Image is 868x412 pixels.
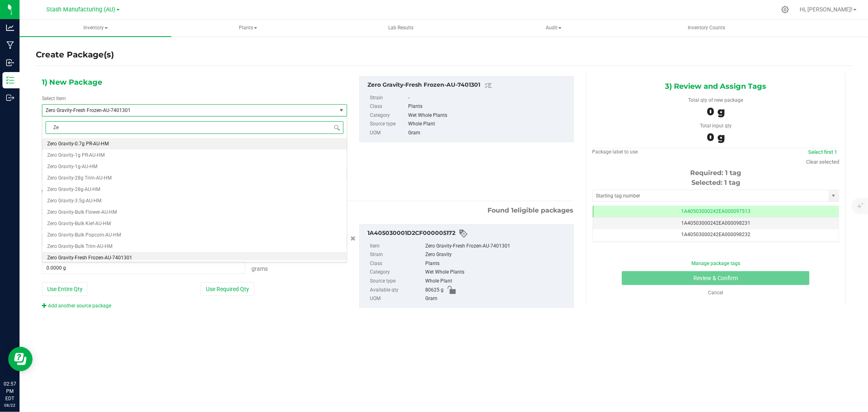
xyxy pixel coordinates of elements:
[688,97,743,103] span: Total qty of new package
[42,282,88,296] button: Use Entire Qty
[700,123,732,129] span: Total input qty
[6,94,14,102] inline-svg: Outbound
[370,250,424,259] label: Strain
[325,20,477,37] a: Lab Results
[370,120,407,129] label: Source type
[512,206,514,214] span: 1
[251,265,268,272] span: Grams
[408,102,569,111] div: Plants
[377,24,424,31] span: Lab Results
[6,76,14,84] inline-svg: Inventory
[708,290,723,296] a: Cancel
[408,129,569,138] div: Gram
[6,59,14,67] inline-svg: Inbound
[8,347,33,371] iframe: Resource center
[425,242,569,251] div: Zero Gravity-Fresh Frozen-AU-7401301
[408,94,569,103] div: -
[691,261,740,266] a: Manage package tags
[425,294,569,303] div: Gram
[478,20,630,37] a: Audit
[681,208,750,214] span: 1A40503000242EA000097513
[425,259,569,268] div: Plants
[593,149,638,155] span: Package label to use
[46,107,321,113] span: Zero Gravity-Fresh Frozen-AU-7401301
[800,6,853,13] span: Hi, [PERSON_NAME]!
[367,229,569,239] div: 1A405030001D2CF000005172
[367,81,569,90] div: Zero Gravity-Fresh Frozen-AU-7401301
[370,242,424,251] label: Item
[780,6,790,13] div: Manage settings
[630,20,782,37] a: Inventory Counts
[681,232,750,237] span: 1A40503000242EA000098232
[622,271,809,285] button: Review & Confirm
[707,131,725,144] span: 0 g
[370,277,424,286] label: Source type
[425,250,569,259] div: Zero Gravity
[370,129,407,138] label: UOM
[370,94,407,103] label: Strain
[172,20,324,37] a: Plants
[42,303,111,309] a: Add another source package
[370,286,424,295] label: Available qty
[681,220,750,226] span: 1A40503000242EA000098231
[425,277,569,286] div: Whole Plant
[408,120,569,129] div: Whole Plant
[707,105,725,118] span: 0 g
[42,76,102,88] span: 1) New Package
[425,286,444,295] span: 80625 g
[691,179,740,186] span: Selected: 1 tag
[370,111,407,120] label: Category
[370,268,424,277] label: Category
[20,20,171,37] a: Inventory
[348,233,358,245] button: Cancel button
[6,41,14,49] inline-svg: Manufacturing
[690,169,741,177] span: Required: 1 tag
[36,49,114,61] h4: Create Package(s)
[488,206,574,215] span: Found eligible packages
[593,190,829,202] input: Starting tag number
[370,102,407,111] label: Class
[4,380,16,402] p: 02:57 PM EDT
[4,402,16,408] p: 08/22
[806,159,839,165] a: Clear selected
[425,268,569,277] div: Wet Whole Plants
[478,20,629,36] span: Audit
[808,149,837,155] a: Select first 1
[173,20,324,36] span: Plants
[677,24,736,31] span: Inventory Counts
[47,6,116,13] span: Stash Manufacturing (AU)
[370,259,424,268] label: Class
[42,95,66,102] label: Select Item
[42,262,245,274] input: 0.0000 g
[201,282,254,296] button: Use Required Qty
[829,190,839,202] span: select
[370,294,424,303] label: UOM
[337,105,347,116] span: select
[665,80,766,92] span: 3) Review and Assign Tags
[6,24,14,32] inline-svg: Analytics
[408,111,569,120] div: Wet Whole Plants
